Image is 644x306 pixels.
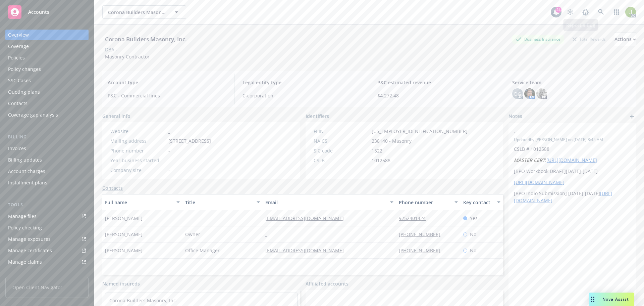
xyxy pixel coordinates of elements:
span: No [470,247,476,254]
span: Notes [508,113,522,121]
div: Title [185,199,253,206]
button: Full name [102,194,182,210]
a: add [628,113,636,121]
p: CSLB # 1012588 [514,145,631,152]
div: Installment plans [8,177,47,188]
img: photo [524,88,535,99]
div: NAICS [314,137,369,144]
a: Contacts [102,184,123,191]
div: Mailing address [110,137,166,144]
div: -Updatedby [PERSON_NAME] on [DATE] 8:45 AMCSLB # 1012588MASTER CERT:[URL][DOMAIN_NAME][BPO Workbo... [508,123,636,209]
a: Billing updates [5,155,89,165]
div: Manage exposures [8,234,51,245]
div: Policies [8,52,25,63]
span: Identifiers [306,113,329,120]
span: 238140 - Masonry [372,137,412,144]
a: Search [594,5,608,19]
button: Nova Assist [589,293,634,306]
div: Drag to move [589,293,597,306]
img: photo [536,88,547,99]
div: Phone number [399,199,450,206]
span: Open Client Navigator [5,277,89,298]
div: Coverage [8,41,29,52]
span: Accounts [28,9,49,15]
span: Nova Assist [602,296,629,302]
div: SSC Cases [8,75,31,86]
div: Billing updates [8,155,42,165]
div: FEIN [314,128,369,135]
div: Business Insurance [512,35,564,43]
a: - [265,231,272,237]
a: Manage BORs [5,268,89,279]
span: - [185,215,187,222]
a: Contacts [5,98,89,109]
a: Named insureds [102,280,140,287]
div: Corona Builders Masonry, Inc. [102,35,190,44]
a: 9252401424 [399,215,431,221]
span: 1522 [372,147,382,154]
a: Manage certificates [5,245,89,256]
a: Quoting plans [5,87,89,97]
span: Corona Builders Masonry, Inc. [108,9,166,16]
div: Company size [110,167,166,174]
div: Account charges [8,166,45,177]
span: Masonry Contractor [105,53,150,60]
button: Phone number [396,194,460,210]
span: Yes [470,215,478,222]
span: P&C - Commercial lines [108,92,226,99]
a: [URL][DOMAIN_NAME] [546,157,597,163]
button: Actions [614,33,636,46]
a: Policy checking [5,222,89,233]
div: Year business started [110,157,166,164]
a: [PHONE_NUMBER] [399,247,446,254]
a: [URL][DOMAIN_NAME] [514,179,565,185]
a: Switch app [610,5,623,19]
div: Manage BORs [8,268,40,279]
div: Coverage gap analysis [8,110,58,120]
div: Invoices [8,143,26,154]
span: - [168,157,170,164]
a: Report a Bug [579,5,592,19]
span: C-corporation [243,92,361,99]
span: 1012588 [372,157,390,164]
div: Overview [8,30,29,40]
a: Manage files [5,211,89,222]
span: P&C estimated revenue [377,79,496,86]
img: photo [625,7,636,17]
p: [BPO Workbook DRAFT][DATE]-[DATE] [514,168,631,175]
div: Key contact [463,199,493,206]
div: Policy checking [8,222,42,233]
a: [EMAIL_ADDRESS][DOMAIN_NAME] [265,215,349,221]
div: Actions [614,33,636,46]
a: Installment plans [5,177,89,188]
span: Manage exposures [5,234,89,245]
span: DG [514,90,521,97]
div: CSLB [314,157,369,164]
a: Stop snowing [563,5,577,19]
button: Corona Builders Masonry, Inc. [102,5,186,19]
span: Office Manager [185,247,220,254]
span: [PERSON_NAME] [105,215,143,222]
div: Total Rewards [569,35,609,43]
a: Coverage gap analysis [5,110,89,120]
span: No [470,231,476,238]
a: [EMAIL_ADDRESS][DOMAIN_NAME] [265,247,349,254]
div: Phone number [110,147,166,154]
div: SIC code [314,147,369,154]
span: $4,272.48 [377,92,496,99]
span: [PERSON_NAME] [105,231,143,238]
a: - [168,128,170,134]
div: Manage files [8,211,37,222]
button: Key contact [461,194,503,210]
div: Website [110,128,166,135]
a: Coverage [5,41,89,52]
span: Service team [512,79,631,86]
span: Legal entity type [243,79,361,86]
a: [PHONE_NUMBER] [399,231,446,237]
a: Accounts [5,3,89,21]
div: Contacts [8,98,28,109]
a: Policies [5,52,89,63]
div: Manage claims [8,257,42,267]
button: Email [263,194,396,210]
a: Affiliated accounts [306,280,348,287]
